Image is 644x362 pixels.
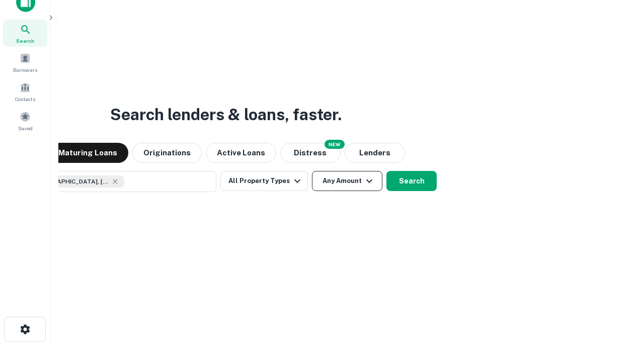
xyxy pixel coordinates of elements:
span: Search [16,37,34,45]
button: All Property Types [220,171,308,191]
button: Any Amount [312,171,382,191]
h3: Search lenders & loans, faster. [110,103,342,127]
button: Originations [132,143,202,163]
iframe: Chat Widget [594,282,644,330]
div: NEW [325,140,345,149]
span: Borrowers [13,66,37,74]
a: Saved [3,107,47,134]
a: Contacts [3,78,47,105]
span: [GEOGRAPHIC_DATA], [GEOGRAPHIC_DATA], [GEOGRAPHIC_DATA] [34,177,109,186]
a: Search [3,20,47,47]
span: Saved [18,124,33,132]
button: Lenders [345,143,405,163]
button: Active Loans [206,143,276,163]
button: Search distressed loans with lien and other non-mortgage details. [280,143,341,163]
button: Maturing Loans [47,143,128,163]
button: [GEOGRAPHIC_DATA], [GEOGRAPHIC_DATA], [GEOGRAPHIC_DATA] [15,171,216,192]
span: Contacts [15,95,35,103]
button: Search [386,171,437,191]
a: Borrowers [3,49,47,76]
